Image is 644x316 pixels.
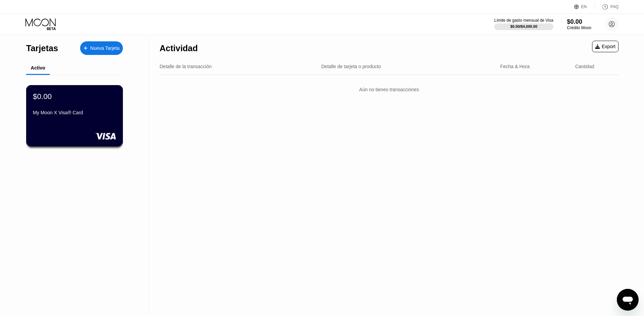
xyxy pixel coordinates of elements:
[574,3,595,10] div: EN
[581,4,587,9] div: EN
[567,18,591,25] div: $0.00
[31,65,45,71] div: Activo
[510,24,537,28] div: $0.00 / $4,000.00
[595,44,615,49] div: Export
[592,41,619,52] div: Export
[26,85,123,146] div: $0.00My Moon X Visa® Card
[595,3,619,10] div: FAQ
[494,18,553,23] div: Límite de gasto mensual de Visa
[500,64,530,69] div: Fecha & Hora
[33,92,52,101] div: $0.00
[160,80,619,99] div: Aún no tienes transacciones
[567,18,591,30] div: $0.00Crédito Moon
[26,43,58,53] div: Tarjetas
[567,25,591,30] div: Crédito Moon
[80,41,123,55] div: Nueva Tarjeta
[160,43,198,53] div: Actividad
[494,18,553,30] div: Límite de gasto mensual de Visa$0.00/$4,000.00
[33,110,116,115] div: My Moon X Visa® Card
[90,45,119,51] div: Nueva Tarjeta
[610,4,619,9] div: FAQ
[160,64,211,69] div: Detalle de la transacción
[617,289,639,311] iframe: Botón para iniciar la ventana de mensajería
[575,64,594,69] div: Cantidad
[321,64,381,69] div: Detalle de tarjeta o producto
